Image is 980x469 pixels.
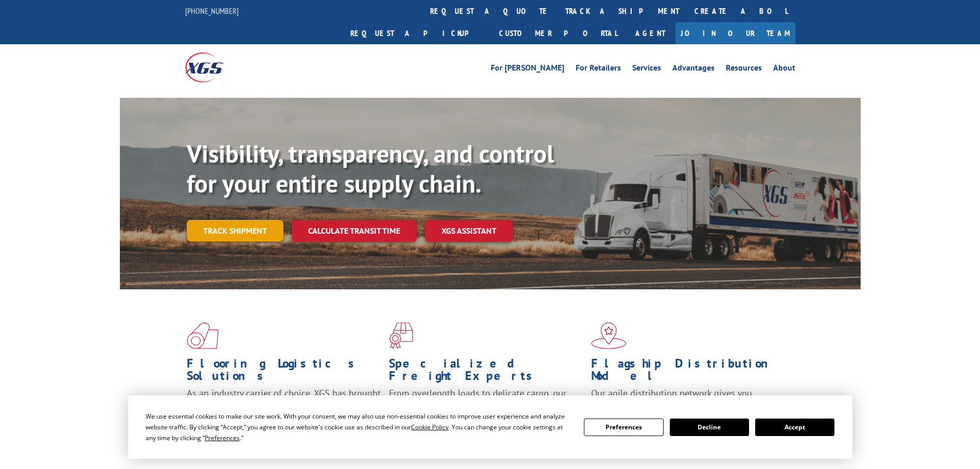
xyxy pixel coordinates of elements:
[187,137,554,199] b: Visibility, transparency, and control for your entire supply chain.
[343,22,491,44] a: Request a pickup
[584,419,663,436] button: Preferences
[491,22,625,44] a: Customer Portal
[389,387,583,433] p: From overlength loads to delicate cargo, our experienced staff knows the best way to move your fr...
[425,220,513,242] a: XGS ASSISTANT
[187,322,219,349] img: xgs-icon-total-supply-chain-intelligence-red
[187,387,381,424] span: As an industry carrier of choice, XGS has brought innovation and dedication to flooring logistics...
[128,395,852,459] div: Cookie Consent Prompt
[205,433,240,442] span: Preferences
[591,387,780,411] span: Our agile distribution network gives you nationwide inventory management on demand.
[625,22,675,44] a: Agent
[185,6,239,16] a: [PHONE_NUMBER]
[389,357,583,387] h1: Specialized Freight Experts
[632,64,661,75] a: Services
[187,220,283,241] a: Track shipment
[389,322,413,349] img: xgs-icon-focused-on-flooring-red
[591,322,627,349] img: xgs-icon-flagship-distribution-model-red
[670,419,749,436] button: Decline
[146,411,572,443] div: We use essential cookies to make our site work. With your consent, we may also use non-essential ...
[675,22,795,44] a: Join Our Team
[773,64,795,75] a: About
[292,220,417,242] a: Calculate transit time
[591,357,786,387] h1: Flagship Distribution Model
[187,357,381,387] h1: Flooring Logistics Solutions
[491,64,564,75] a: For [PERSON_NAME]
[576,64,621,75] a: For Retailers
[411,423,449,431] span: Cookie Policy
[726,64,762,75] a: Resources
[672,64,715,75] a: Advantages
[755,419,834,436] button: Accept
